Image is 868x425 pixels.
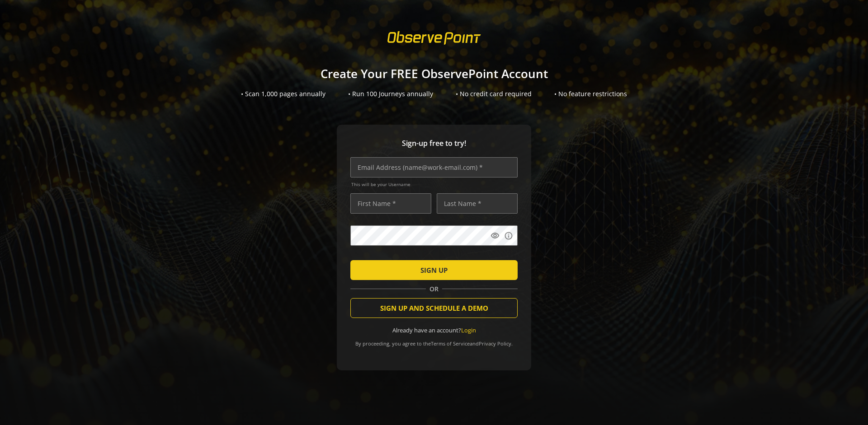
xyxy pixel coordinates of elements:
span: OR [426,285,442,294]
div: Already have an account? [350,326,518,335]
span: This will be your Username [351,181,518,187]
a: Login [461,326,476,334]
mat-icon: visibility [491,231,500,240]
div: • Run 100 Journeys annually [348,89,433,98]
input: First Name * [350,193,431,214]
mat-icon: info [504,231,513,240]
button: SIGN UP AND SCHEDULE A DEMO [350,298,518,318]
button: SIGN UP [350,260,518,280]
span: Sign-up free to try! [350,138,518,149]
div: • No credit card required [456,89,532,98]
a: Terms of Service [431,340,470,347]
span: SIGN UP [420,262,448,278]
input: Last Name * [437,193,518,214]
div: • Scan 1,000 pages annually [241,89,325,98]
input: Email Address (name@work-email.com) * [350,157,518,177]
div: • No feature restrictions [554,89,627,98]
div: By proceeding, you agree to the and . [350,334,518,347]
a: Privacy Policy [479,340,511,347]
span: SIGN UP AND SCHEDULE A DEMO [380,300,488,316]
